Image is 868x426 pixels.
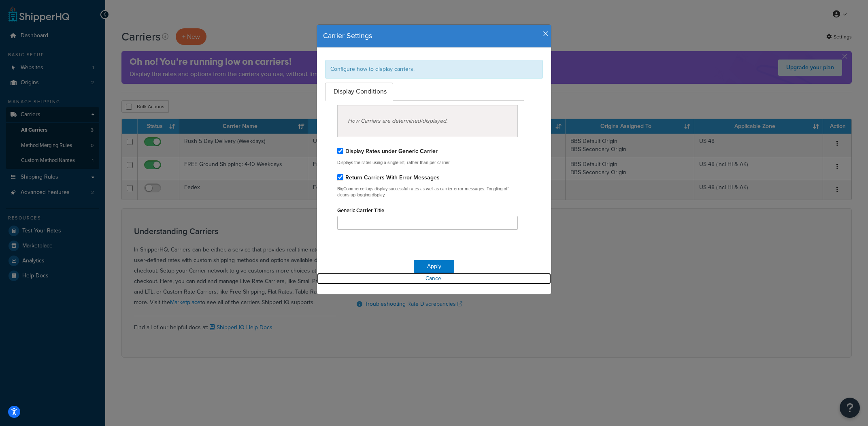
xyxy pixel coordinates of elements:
label: Display Rates under Generic Carrier [345,147,438,155]
div: How Carriers are determined/displayed. [337,105,518,137]
p: BigCommerce logs display successful rates as well as carrier error messages. Toggling off cleans ... [337,186,518,198]
label: Return Carriers With Error Messages [345,173,440,182]
a: Cancel [317,273,551,284]
input: Return Carriers With Error Messages [337,174,343,180]
p: Displays the rates using a single list, rather than per carrier [337,160,518,166]
button: Apply [414,260,454,273]
input: Display Rates under Generic Carrier [337,148,343,154]
a: Display Conditions [325,83,393,101]
h4: Carrier Settings [323,31,545,41]
label: Generic Carrier Title [337,207,384,213]
div: Configure how to display carriers. [325,60,543,79]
